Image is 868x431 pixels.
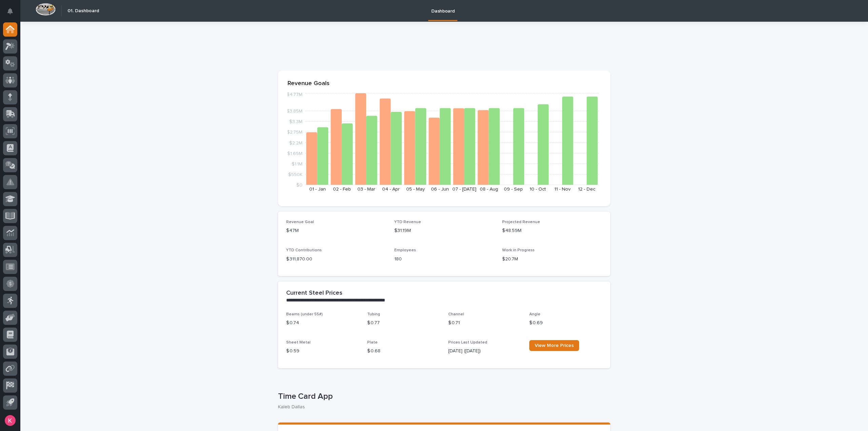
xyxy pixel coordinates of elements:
text: 10 - Oct [530,187,546,192]
p: $ 0.69 [529,319,602,327]
p: $ 311,870.00 [286,256,386,263]
tspan: $3.85M [287,109,302,114]
p: Kaleb Dallas [278,404,605,410]
span: View More Prices [535,343,574,348]
p: $ 0.59 [286,348,359,355]
div: Notifications [8,8,17,19]
tspan: $550K [288,172,302,177]
span: Work in Progress [502,248,535,252]
p: $ 0.68 [367,348,440,355]
p: $31.19M [394,227,494,234]
text: 08 - Aug [480,187,498,192]
p: Time Card App [278,392,608,401]
span: Channel [448,312,464,316]
span: Angle [529,312,540,316]
text: 12 - Dec [578,187,595,192]
text: 11 - Nov [554,187,571,192]
p: $ 0.74 [286,319,359,327]
p: [DATE] ([DATE]) [448,348,521,355]
tspan: $1.65M [287,151,302,156]
img: Workspace Logo [36,3,56,16]
p: 180 [394,256,494,263]
span: Projected Revenue [502,220,540,224]
span: Employees [394,248,416,252]
text: 01 - Jan [309,187,326,192]
tspan: $2.2M [289,140,302,145]
text: 09 - Sep [504,187,523,192]
span: Plate [367,340,378,345]
text: 07 - [DATE] [452,187,476,192]
tspan: $0 [296,183,302,188]
text: 06 - Jun [431,187,449,192]
p: $20.7M [502,256,602,263]
span: Beams (under 55#) [286,312,323,316]
text: 05 - May [406,187,425,192]
p: $48.59M [502,227,602,234]
text: 03 - Mar [357,187,375,192]
tspan: $4.77M [287,92,302,97]
h2: Current Steel Prices [286,290,342,297]
span: Tubing [367,312,380,316]
tspan: $2.75M [287,130,302,135]
p: $ 0.71 [448,319,521,327]
tspan: $1.1M [292,161,302,166]
p: $47M [286,227,386,234]
text: 02 - Feb [333,187,351,192]
p: $ 0.77 [367,319,440,327]
span: YTD Contributions [286,248,322,252]
tspan: $3.3M [289,119,302,124]
span: Revenue Goal [286,220,314,224]
h2: 01. Dashboard [67,8,99,14]
button: Notifications [3,4,17,18]
text: 04 - Apr [382,187,400,192]
p: Revenue Goals [288,80,601,87]
span: YTD Revenue [394,220,421,224]
span: Prices Last Updated [448,340,487,345]
a: View More Prices [529,340,579,351]
button: users-avatar [3,413,17,428]
span: Sheet Metal [286,340,311,345]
